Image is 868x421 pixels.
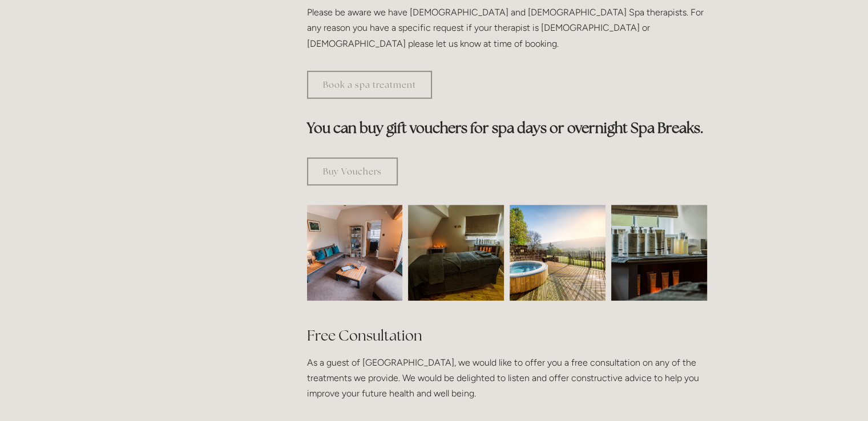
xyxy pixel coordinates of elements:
img: Body creams in the spa room, Losehill House Hotel and Spa [587,205,731,301]
img: Outdoor jacuzzi with a view of the Peak District, Losehill House Hotel and Spa [510,205,605,301]
p: As a guest of [GEOGRAPHIC_DATA], we would like to offer you a free consultation on any of the tre... [307,355,707,402]
h2: Free Consultation [307,326,707,346]
a: Buy Vouchers [307,157,398,185]
a: Book a spa treatment [307,71,432,99]
img: Waiting room, spa room, Losehill House Hotel and Spa [283,205,427,301]
strong: You can buy gift vouchers for spa days or overnight Spa Breaks. [307,119,704,137]
img: Spa room, Losehill House Hotel and Spa [384,205,528,301]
